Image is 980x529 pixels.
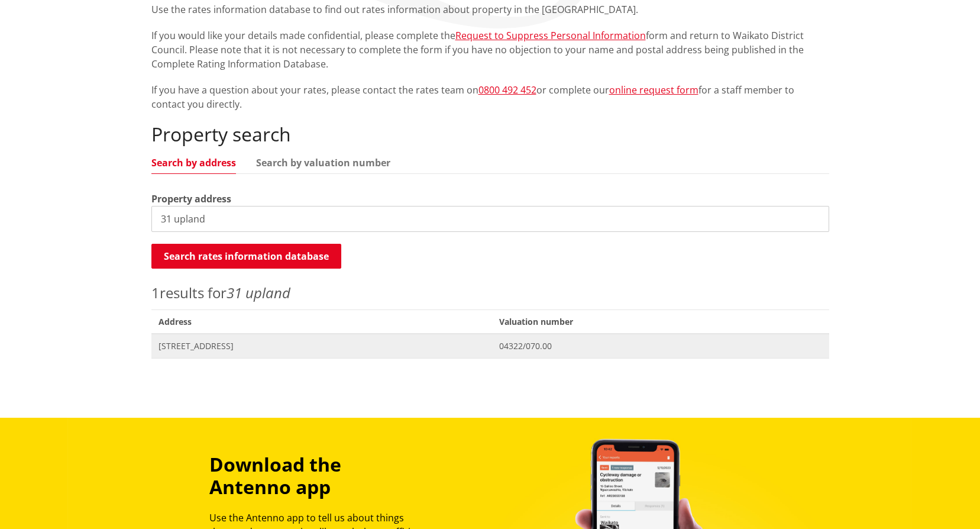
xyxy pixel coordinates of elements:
[151,309,493,334] span: Address
[151,244,341,269] button: Search rates information database
[151,123,829,146] h2: Property search
[455,29,646,42] a: Request to Suppress Personal Information
[492,309,829,334] span: Valuation number
[151,282,829,304] p: results for
[151,192,231,206] label: Property address
[926,479,968,522] iframe: Messenger Launcher
[151,83,829,111] p: If you have a question about your rates, please contact the rates team on or complete our for a s...
[609,83,698,96] a: online request form
[151,158,236,167] a: Search by address
[151,283,160,302] span: 1
[478,83,536,96] a: 0800 492 452
[151,206,829,232] input: e.g. Duke Street NGARUAWAHIA
[151,28,829,71] p: If you would like your details made confidential, please complete the form and return to Waikato ...
[159,340,486,352] span: [STREET_ADDRESS]
[209,453,423,499] h3: Download the Antenno app
[256,158,390,167] a: Search by valuation number
[151,2,829,17] p: Use the rates information database to find out rates information about property in the [GEOGRAPHI...
[151,334,829,358] a: [STREET_ADDRESS] 04322/070.00
[227,283,290,302] em: 31 upland
[499,340,821,352] span: 04322/070.00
